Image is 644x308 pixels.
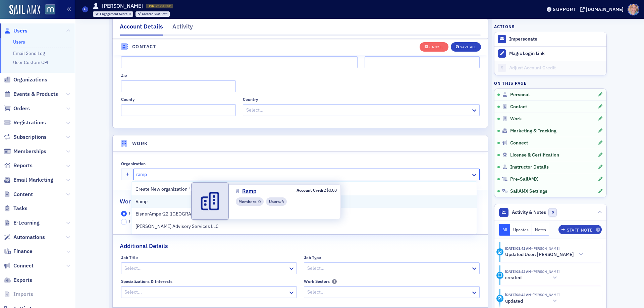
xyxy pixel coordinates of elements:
[4,219,40,227] a: E-Learning
[505,246,531,251] time: 8/25/2025 08:42 AM
[148,4,172,8] span: USR-21283981
[100,12,129,16] span: Engagement Score :
[460,45,476,49] div: Save All
[505,269,531,274] time: 8/25/2025 08:42 AM
[243,97,258,102] div: Country
[13,76,47,83] span: Organizations
[4,234,45,241] a: Automations
[494,61,606,75] a: Adjust Account Credit
[494,46,606,61] button: Magic Login Link
[4,205,28,212] a: Tasks
[580,7,626,12] button: [DOMAIN_NAME]
[13,248,33,255] span: Finance
[136,210,268,218] span: EisnerAmper22 (Baltimore, MD)
[496,248,503,255] div: Activity
[40,4,55,16] a: View Homepage
[510,176,538,182] span: Pre-SailAMX
[297,187,326,193] b: Account Credit:
[512,209,546,216] span: Activity & Notes
[13,133,47,141] span: Subscriptions
[129,211,177,216] span: Use Organization Address
[505,252,574,258] h5: Updated User: [PERSON_NAME]
[121,97,135,102] div: County
[509,65,603,71] div: Adjust Account Credit
[420,42,448,51] button: Cancel
[142,12,161,16] span: Created Via :
[13,39,25,45] a: Users
[132,140,148,147] h4: Work
[9,5,40,15] img: SailAMX
[13,148,46,155] span: Memberships
[510,164,549,170] span: Instructor Details
[93,11,133,17] div: Engagement Score: 0
[13,162,33,169] span: Reports
[510,116,522,122] span: Work
[532,224,549,236] button: Notes
[13,234,45,241] span: Automations
[120,22,163,36] div: Account Details
[509,36,537,42] button: Impersonate
[172,22,193,35] div: Activity
[13,105,30,112] span: Orders
[121,161,146,166] div: Organization
[45,4,55,15] img: SailAMX
[505,298,559,305] button: updated
[4,148,46,155] a: Memberships
[4,90,58,98] a: Events & Products
[510,128,556,134] span: Marketing & Tracking
[326,187,337,193] span: $0.00
[510,188,547,194] span: SailAMX Settings
[120,242,168,250] h2: Additional Details
[13,291,33,298] span: Imports
[494,80,607,86] h4: On this page
[531,292,559,297] span: Dee Sullivan
[553,6,576,12] div: Support
[510,104,527,110] span: Contact
[13,176,53,184] span: Email Marketing
[4,76,47,83] a: Organizations
[499,224,511,236] button: All
[586,6,624,12] div: [DOMAIN_NAME]
[505,298,523,304] h5: updated
[4,176,53,184] a: Email Marketing
[429,45,443,49] div: Cancel
[13,50,45,56] a: Email Send Log
[505,251,586,258] button: Updated User: [PERSON_NAME]
[4,133,47,141] a: Subscriptions
[510,224,532,236] button: Updates
[269,198,282,204] span: Users :
[628,4,639,15] span: Profile
[236,187,261,195] a: Ramp
[238,198,258,204] span: Members :
[13,59,50,65] a: User Custom CPE
[13,119,46,126] span: Registrations
[4,191,33,198] a: Content
[136,223,219,230] span: Rampulla Advisory Services LLC
[509,51,603,57] div: Magic Login Link
[13,276,32,284] span: Exports
[13,191,33,198] span: Content
[4,27,28,35] a: Users
[120,197,158,206] h2: Work Address
[13,205,28,212] span: Tasks
[136,186,203,193] span: Create New organization "ramp"
[496,272,503,279] div: Creation
[4,276,32,284] a: Exports
[548,208,557,217] span: 0
[4,162,33,169] a: Reports
[136,198,197,205] span: Ramp
[121,219,127,225] input: Use a Different Address
[121,211,127,217] input: Use Organization Address
[4,291,33,298] a: Imports
[102,2,143,10] h1: [PERSON_NAME]
[132,43,156,50] h4: Contact
[505,274,559,282] button: created
[121,255,138,260] div: Job Title
[558,225,602,234] button: Staff Note
[4,119,46,126] a: Registrations
[304,279,330,284] div: Work Sectors
[266,197,287,206] div: Users: 6
[451,42,481,51] button: Save All
[4,248,33,255] a: Finance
